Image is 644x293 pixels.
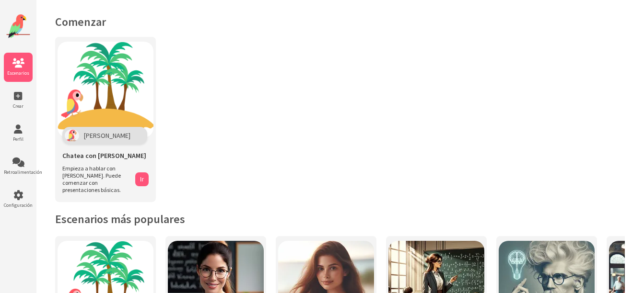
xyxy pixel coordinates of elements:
span: Crear [4,103,33,109]
img: Logotipo del sitio web [6,14,30,38]
span: Chatea con [PERSON_NAME] [62,151,146,160]
span: Perfil [4,136,33,142]
button: Ir [135,172,149,186]
h1: Comenzar [55,14,625,29]
img: Chatea con Polly [58,42,153,137]
span: Escenarios [4,70,33,76]
img: Polly [65,129,79,142]
span: Retroalimentación [4,169,33,175]
span: [PERSON_NAME] [84,131,130,140]
span: Configuración [4,202,33,208]
span: Empieza a hablar con [PERSON_NAME]. Puede comenzar con presentaciones básicas. [62,165,130,193]
h2: Escenarios más populares [55,212,625,226]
